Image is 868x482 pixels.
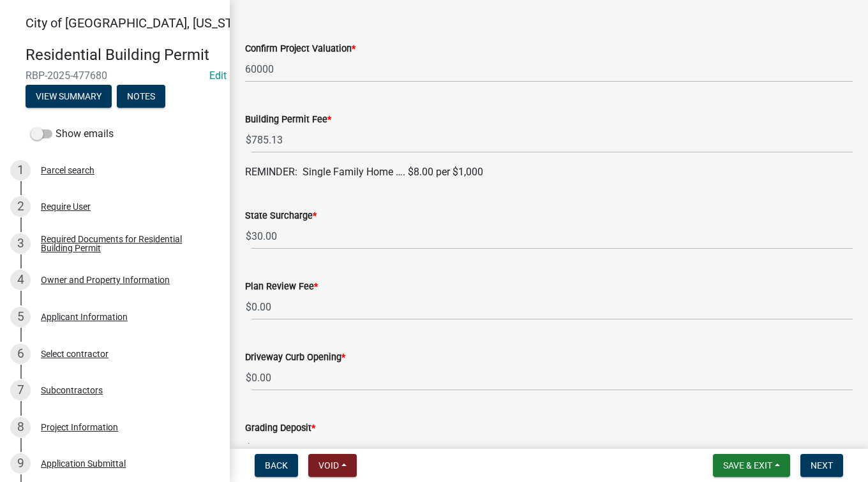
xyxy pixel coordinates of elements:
[245,127,252,153] span: $
[308,454,357,477] button: Void
[41,166,94,175] div: Parcel search
[10,417,31,437] div: 8
[10,344,31,364] div: 6
[245,282,318,291] label: Plan Review Fee
[10,160,31,180] div: 1
[318,460,339,471] span: Void
[10,453,31,474] div: 9
[265,460,288,471] span: Back
[26,92,112,102] wm-modal-confirm: Summary
[41,275,170,284] div: Owner and Property Information
[255,454,298,477] button: Back
[245,435,252,462] span: $
[10,307,31,327] div: 5
[800,454,843,477] button: Next
[10,270,31,290] div: 4
[245,115,331,124] label: Building Permit Fee
[245,45,355,54] label: Confirm Project Valuation
[117,85,165,108] button: Notes
[713,454,790,477] button: Save & Exit
[10,196,31,217] div: 2
[26,15,258,31] span: City of [GEOGRAPHIC_DATA], [US_STATE]
[209,69,227,82] a: Edit
[26,46,220,64] h4: Residential Building Permit
[26,69,204,82] span: RBP-2025-477680
[245,164,853,180] p: REMINDER: Single Family Home …. $8.00 per $1,000
[723,460,772,471] span: Save & Exit
[31,126,114,142] label: Show emails
[811,460,833,471] span: Next
[245,294,252,320] span: $
[41,423,118,432] div: Project Information
[41,235,209,252] div: Required Documents for Residential Building Permit
[245,353,345,362] label: Driveway Curb Opening
[41,459,126,468] div: Application Submittal
[245,212,317,221] label: State Surcharge
[41,386,103,395] div: Subcontractors
[209,69,227,82] wm-modal-confirm: Edit Application Number
[245,223,252,249] span: $
[26,85,112,108] button: View Summary
[41,312,128,321] div: Applicant Information
[117,92,165,102] wm-modal-confirm: Notes
[41,202,91,211] div: Require User
[41,349,108,358] div: Select contractor
[10,233,31,254] div: 3
[245,424,315,433] label: Grading Deposit
[245,365,252,391] span: $
[10,380,31,400] div: 7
